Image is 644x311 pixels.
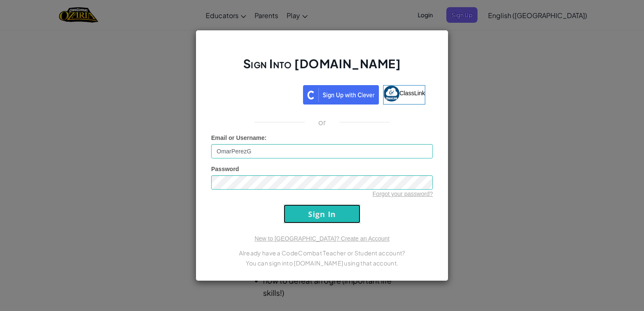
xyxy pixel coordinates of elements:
a: New to [GEOGRAPHIC_DATA]? Create an Account [255,235,389,242]
input: Sign In [284,204,360,223]
h2: Sign Into [DOMAIN_NAME] [211,56,433,80]
p: or [318,117,326,127]
img: clever_sso_button@2x.png [303,85,379,105]
iframe: Botón de Acceder con Google [215,84,303,103]
img: classlink-logo-small.png [384,86,400,102]
label: : [211,134,267,142]
span: Email or Username [211,134,265,141]
p: You can sign into [DOMAIN_NAME] using that account. [211,258,433,268]
span: ClassLink [400,90,425,97]
a: Forgot your password? [373,190,433,197]
p: Already have a CodeCombat Teacher or Student account? [211,248,433,258]
span: Password [211,166,239,172]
